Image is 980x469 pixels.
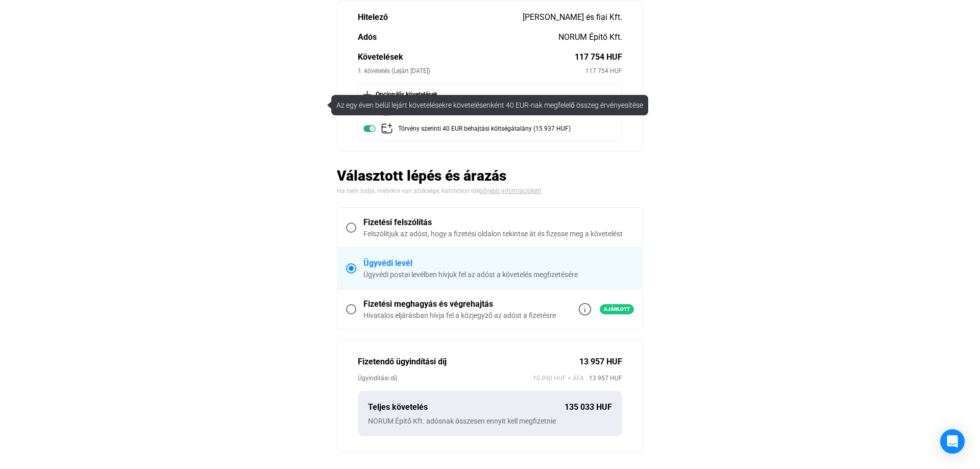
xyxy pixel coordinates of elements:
[579,303,591,315] img: info-grey-outline
[358,356,579,368] div: Fizetendő ügyindítási díj
[363,229,634,239] div: Felszólítjuk az adóst, hogy a fizetési oldalon tekintse át és fizesse meg a követelést
[523,11,622,23] div: [PERSON_NAME] és fiai Kft.
[363,257,634,269] div: Ügyvédi levél
[368,401,565,413] div: Teljes követelés
[358,373,533,383] div: Ügyindítási díj
[565,401,612,413] div: 135 033 HUF
[337,167,643,185] h2: Választott lépés és árazás
[558,31,622,43] div: NORUM Építő Kft.
[358,11,523,23] div: Hitelező
[585,66,622,76] div: 117 754 HUF
[575,51,622,63] div: 117 754 HUF
[368,416,612,426] div: NORUM Építő Kft. adósnak összesen ennyit kell megfizetnie
[363,298,556,310] div: Fizetési meghagyás és végrehajtás
[398,122,571,135] div: Törvény szerinti 40 EUR behajtási költségátalány (15 937 HUF)
[579,303,634,315] a: info-grey-outlineAjánlott
[358,66,585,76] div: 1. követelés (Lejárt [DATE])
[940,429,965,454] div: Open Intercom Messenger
[600,304,634,314] span: Ajánlott
[363,269,634,280] div: Ügyvédi postai levélben hívjuk fel az adóst a követelés megfizetésére
[363,216,634,229] div: Fizetési felszólítás
[381,122,393,135] img: add-claim
[337,187,479,194] span: Ha nem tudja, melyikre van szüksége, kattintson ide
[479,187,542,194] a: bővebb információkért
[358,51,575,63] div: Követelések
[331,95,648,115] div: Az egy éven belül lejárt követelésekre követelésenként 40 EUR-nak megfelelő összeg érvényesítése
[363,122,376,135] img: toggle-on
[533,373,584,383] span: 10 990 HUF + ÁFA
[579,356,622,368] div: 13 957 HUF
[358,31,558,43] div: Adós
[363,310,556,320] div: Hivatalos eljárásban hívja fel a közjegyző az adóst a fizetésre
[584,373,622,383] span: 13 957 HUF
